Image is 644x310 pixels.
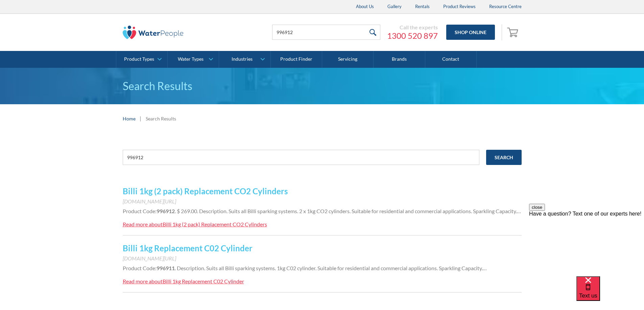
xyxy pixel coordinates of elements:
div: [DOMAIN_NAME][URL] [123,254,522,262]
div: Billi 1kg (2 pack) Replacement CO2 Cylinders [163,221,267,227]
a: Read more aboutBilli 1kg Replacement C02 Cylinder [123,277,244,285]
iframe: podium webchat widget bubble [576,276,644,310]
a: Open empty cart [505,24,522,40]
a: 1300 520 897 [387,31,438,41]
a: Billi 1kg (2 pack) Replacement CO2 Cylinders [123,186,288,196]
strong: 996912 [157,208,175,214]
div: Read more about [123,278,163,284]
div: Billi 1kg Replacement C02 Cylinder [163,278,244,284]
div: Search Results [146,115,176,122]
a: Water Types [168,51,219,68]
div: Call the experts [387,24,438,31]
span: . Description. Suits all Billi sparking systems. 1kg C02 cylinder. Suitable for residential and c... [175,265,483,271]
span: … [483,265,487,271]
input: Search [486,150,522,165]
iframe: podium webchat widget prompt [529,204,644,285]
a: Billi 1kg Replacement C02 Cylinder [123,243,253,253]
a: Product Finder [271,51,322,68]
img: shopping cart [507,27,520,37]
a: Read more aboutBilli 1kg (2 pack) Replacement CO2 Cylinders [123,220,267,228]
div: [DOMAIN_NAME][URL] [123,197,522,205]
a: Brands [374,51,425,68]
img: The Water People [123,26,184,39]
a: Contact [425,51,477,68]
a: Shop Online [446,25,495,40]
a: Servicing [322,51,374,68]
span: . $ 269.00. Description. Suits all Billi sparking systems. 2 x 1kg CO2 cylinders. Suitable for re... [175,208,517,214]
span: Product Code: [123,265,157,271]
input: e.g. chilled water cooler [123,150,479,165]
span: … [517,208,521,214]
h1: Search Results [123,78,522,94]
div: | [139,114,142,122]
div: Industries [232,56,253,62]
input: Search products [272,25,380,40]
div: Product Types [124,56,154,62]
span: Product Code: [123,208,157,214]
strong: 996911 [157,265,175,271]
a: Product Types [116,51,167,68]
div: Read more about [123,221,163,227]
a: Industries [219,51,270,68]
a: Home [123,115,136,122]
div: Water Types [178,56,204,62]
